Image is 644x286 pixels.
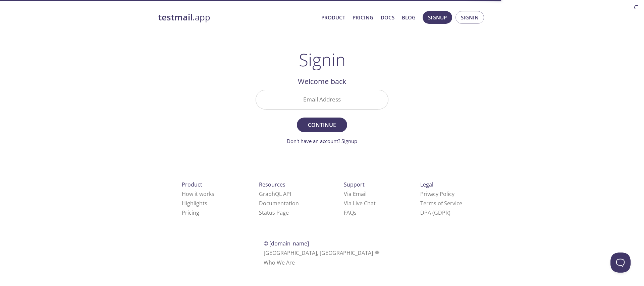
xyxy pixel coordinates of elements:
a: Via Live Chat [344,200,376,207]
span: Product [182,181,202,188]
a: Privacy Policy [420,190,454,198]
button: Continue [297,118,347,132]
a: FAQ [344,209,357,216]
a: GraphQL API [259,190,291,198]
h1: Signin [299,50,345,70]
h2: Welcome back [256,76,388,87]
a: Documentation [259,200,299,207]
a: Terms of Service [420,200,462,207]
span: Signup [428,13,447,22]
a: Via Email [344,190,367,198]
a: Don't have an account? Signup [287,138,357,144]
button: Signup [423,11,452,24]
span: [GEOGRAPHIC_DATA], [GEOGRAPHIC_DATA] [264,249,381,257]
strong: testmail [158,11,193,23]
a: Status Page [259,209,289,216]
span: Continue [304,120,340,130]
a: Highlights [182,200,207,207]
a: Who We Are [264,259,295,266]
span: Legal [420,181,433,188]
a: Pricing [353,13,373,22]
a: How it works [182,190,214,198]
span: Support [344,181,365,188]
iframe: Help Scout Beacon - Open [610,253,631,273]
span: Resources [259,181,285,188]
a: Pricing [182,209,199,216]
button: Signin [455,11,484,24]
a: DPA (GDPR) [420,209,450,216]
span: © [DOMAIN_NAME] [264,240,309,247]
a: Blog [402,13,416,22]
a: testmail.app [158,12,316,23]
span: Signin [461,13,479,22]
span: s [354,209,357,216]
a: Docs [381,13,394,22]
a: Product [321,13,345,22]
